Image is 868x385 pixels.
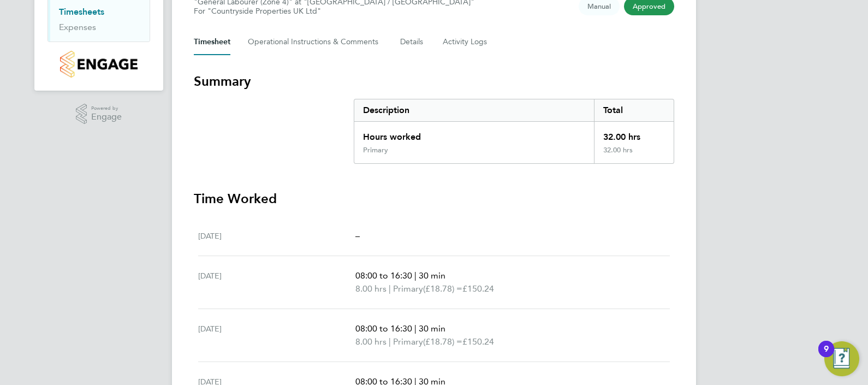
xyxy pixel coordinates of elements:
div: 32.00 hrs [594,122,674,146]
button: Operational Instructions & Comments [248,29,383,55]
div: [DATE] [198,229,355,242]
span: 8.00 hrs [355,283,387,294]
h3: Time Worked [194,190,674,208]
img: countryside-properties-logo-retina.png [60,51,137,78]
a: Expenses [59,22,96,32]
a: Powered byEngage [76,104,122,125]
span: 30 min [419,323,445,334]
span: Primary [393,282,423,295]
span: | [389,283,391,294]
div: Hours worked [354,122,594,146]
span: | [414,323,417,334]
span: (£18.78) = [423,336,462,347]
button: Activity Logs [443,29,489,55]
h3: Summary [194,73,674,90]
button: Details [400,29,425,55]
span: – [355,230,360,241]
span: £150.24 [462,283,494,294]
div: Description [354,99,594,121]
span: | [414,270,417,281]
span: 08:00 to 16:30 [355,270,412,281]
span: Powered by [91,104,122,113]
div: Summary [354,99,674,164]
div: [DATE] [198,269,355,295]
div: 32.00 hrs [594,146,674,163]
div: 9 [824,349,829,363]
button: Timesheet [194,29,230,55]
span: (£18.78) = [423,283,462,294]
span: Primary [393,335,423,348]
a: Timesheets [59,7,104,17]
span: | [389,336,391,347]
a: Go to home page [47,51,150,78]
span: 30 min [419,270,445,281]
button: Open Resource Center, 9 new notifications [824,341,859,376]
div: For "Countryside Properties UK Ltd" [194,7,474,16]
span: 8.00 hrs [355,336,387,347]
span: £150.24 [462,336,494,347]
span: Engage [91,112,122,122]
div: [DATE] [198,322,355,348]
div: Primary [363,146,388,155]
span: 08:00 to 16:30 [355,323,412,334]
div: Total [594,99,674,121]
